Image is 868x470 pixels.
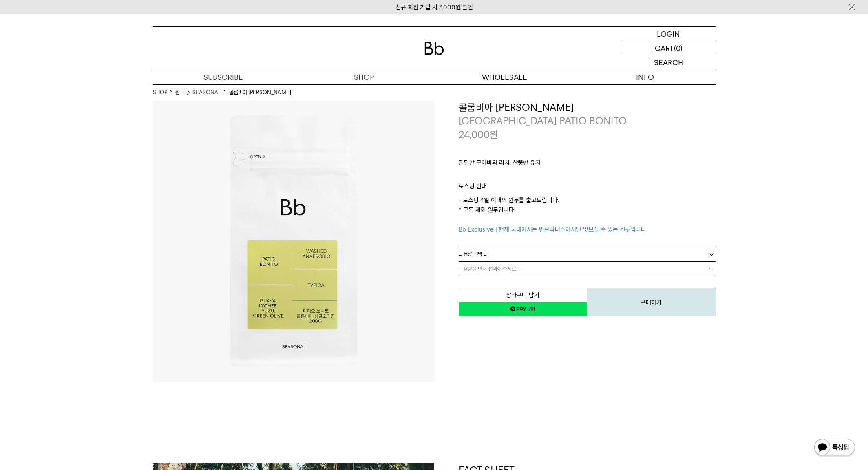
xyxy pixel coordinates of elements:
p: SEARCH [654,55,683,70]
p: - 로스팅 4일 이내의 원두를 출고드립니다. * 구독 제외 원두입니다. [459,195,716,234]
p: 24,000 [459,128,498,142]
button: 장바구니 담기 [459,288,587,302]
a: SEASONAL [192,88,221,97]
span: = 용량을 먼저 선택해 주세요 = [459,262,521,276]
a: LOGIN [622,27,716,41]
p: CART [655,41,674,55]
a: SHOP [294,70,434,84]
a: SHOP [153,88,167,97]
span: = 용량 선택 = [459,247,487,261]
p: 로스팅 안내 [459,181,716,195]
p: 달달한 구아바와 리치, 산뜻한 유자 [459,158,716,172]
span: Bb Exclusive | 현재 국내에서는 빈브라더스에서만 맛보실 수 있는 원두입니다. [459,226,647,233]
img: 콜롬비아 파티오 보니토 [153,101,434,382]
a: CART (0) [622,41,716,55]
p: ㅤ [459,172,716,181]
button: 구매하기 [587,288,716,316]
p: LOGIN [657,27,680,41]
p: [GEOGRAPHIC_DATA] PATIO BONITO [459,114,716,128]
p: (0) [674,41,682,55]
a: SUBSCRIBE [153,70,294,84]
a: 원두 [175,88,184,97]
p: INFO [575,70,716,84]
span: 원 [490,129,498,141]
img: 로고 [424,42,444,55]
p: WHOLESALE [434,70,575,84]
li: 콜롬비아 [PERSON_NAME] [229,88,291,97]
img: 카카오톡 채널 1:1 채팅 버튼 [813,438,856,458]
h3: 콜롬비아 [PERSON_NAME] [459,101,716,115]
a: 새창 [459,302,587,316]
a: 신규 회원 가입 시 3,000원 할인 [395,4,473,11]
